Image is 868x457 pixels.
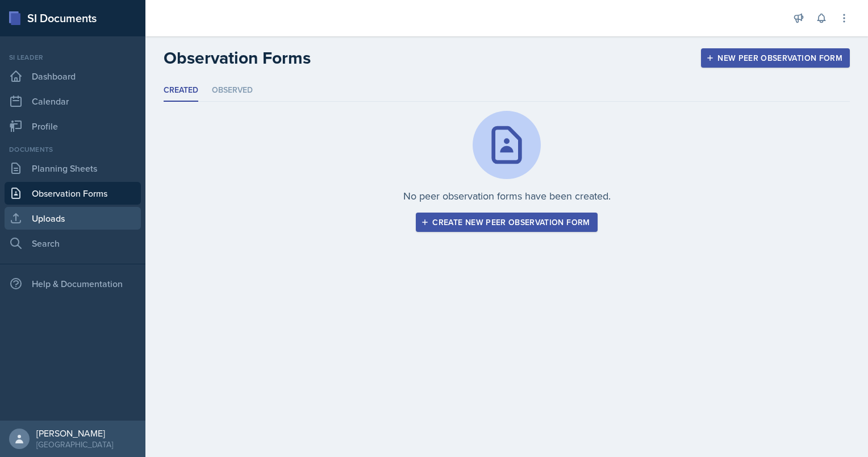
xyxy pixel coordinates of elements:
div: [PERSON_NAME] [36,427,113,439]
a: Profile [5,115,141,138]
li: Observed [212,80,253,102]
a: Planning Sheets [5,157,141,180]
li: Created [164,80,198,102]
div: New Peer Observation Form [708,53,842,63]
div: Si leader [5,52,141,63]
div: [GEOGRAPHIC_DATA] [36,439,113,450]
div: Documents [5,144,141,155]
button: Create new peer observation form [416,213,597,232]
a: Calendar [5,90,141,113]
a: Dashboard [5,65,141,88]
a: Uploads [5,207,141,230]
button: New Peer Observation Form [701,48,850,68]
h2: Observation Forms [164,48,311,68]
div: Help & Documentation [5,272,141,295]
a: Observation Forms [5,182,141,205]
p: No peer observation forms have been created. [403,188,611,203]
div: Create new peer observation form [423,218,590,227]
a: Search [5,232,141,255]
